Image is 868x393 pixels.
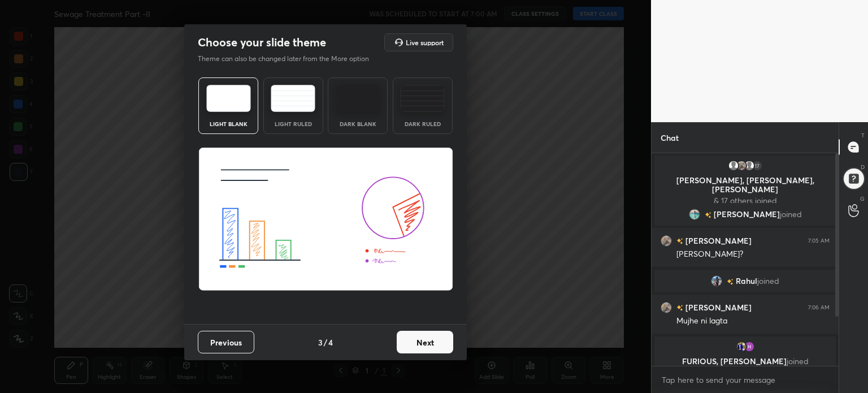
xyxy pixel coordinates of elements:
[861,131,865,140] p: T
[198,148,453,291] img: lightThemeBanner.fbc32fad.svg
[198,331,254,353] button: Previous
[808,237,830,244] div: 7:05 AM
[661,357,829,366] p: FURIOUS, [PERSON_NAME]
[736,277,757,286] span: Rahul
[318,336,323,348] h4: 3
[206,85,251,112] img: lightTheme.e5ed3b09.svg
[683,235,752,247] h6: [PERSON_NAME]
[206,121,251,127] div: Light Blank
[683,301,752,313] h6: [PERSON_NAME]
[271,121,316,127] div: Light Ruled
[661,176,829,194] p: [PERSON_NAME], [PERSON_NAME], [PERSON_NAME]
[676,238,683,244] img: no-rating-badge.077c3623.svg
[406,39,444,46] h5: Live support
[271,85,315,112] img: lightRuledTheme.5fabf969.svg
[400,85,445,112] img: darkRuledTheme.de295e13.svg
[744,160,755,171] img: default.png
[752,160,763,171] div: 17
[335,121,380,127] div: Dark Blank
[689,209,700,220] img: 57f3b5d63a044732a6649e1037a455fd.jpg
[652,153,839,366] div: grid
[736,341,747,352] img: 1c293eeffa5641f5b95326d3a9f46617.jpg
[676,316,830,327] div: Mujhe ni lagta
[336,85,380,112] img: darkTheme.f0cc69e5.svg
[400,121,445,127] div: Dark Ruled
[727,279,734,285] img: no-rating-badge.077c3623.svg
[861,163,865,171] p: D
[328,336,333,348] h4: 4
[198,54,381,64] p: Theme can also be changed later from the More option
[661,196,829,205] p: & 17 others joined
[676,305,683,311] img: no-rating-badge.077c3623.svg
[661,302,672,313] img: 71656eb66128455586eab6b3a919342a.jpg
[198,35,326,50] h2: Choose your slide theme
[661,235,672,247] img: 71656eb66128455586eab6b3a919342a.jpg
[397,331,453,353] button: Next
[808,304,830,311] div: 7:06 AM
[780,210,802,219] span: joined
[744,341,755,352] img: 3
[324,336,327,348] h4: /
[757,277,779,286] span: joined
[860,195,865,203] p: G
[787,356,809,366] span: joined
[736,160,747,171] img: 71656eb66128455586eab6b3a919342a.jpg
[711,275,722,287] img: 8bcfa07d66804a6487053868e27987fe.jpg
[728,160,739,171] img: default.png
[676,249,830,260] div: [PERSON_NAME]?
[705,212,711,218] img: no-rating-badge.077c3623.svg
[652,123,688,153] p: Chat
[714,210,780,219] span: [PERSON_NAME]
